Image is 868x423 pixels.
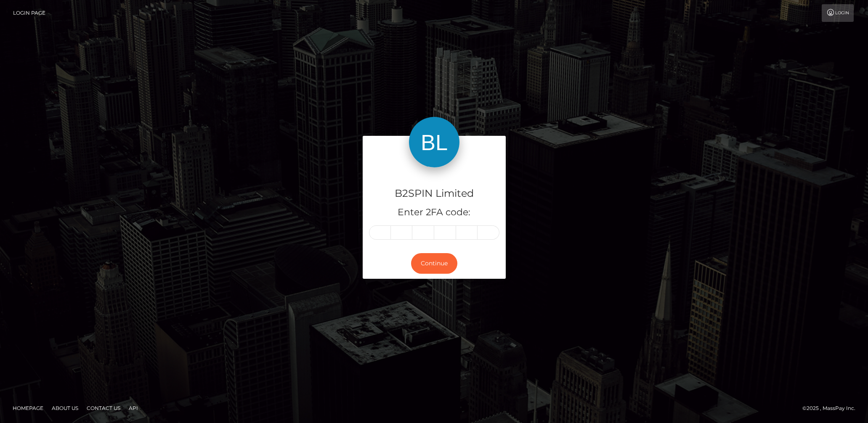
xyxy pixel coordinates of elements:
a: Homepage [9,402,47,415]
a: About Us [48,402,82,415]
a: Contact Us [83,402,124,415]
button: Continue [411,253,457,274]
img: B2SPIN Limited [409,117,459,167]
h5: Enter 2FA code: [369,206,499,219]
a: API [125,402,141,415]
a: Login Page [13,4,45,22]
a: Login [822,4,854,22]
h4: B2SPIN Limited [369,186,499,201]
div: © 2025 , MassPay Inc. [802,404,862,413]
